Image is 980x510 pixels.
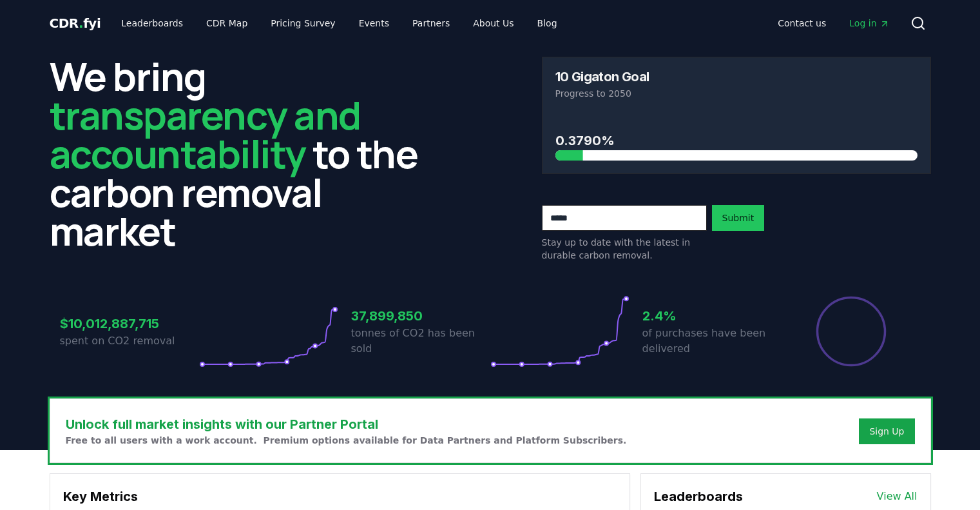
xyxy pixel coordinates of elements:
[50,57,439,250] h2: We bring to the carbon removal market
[50,15,101,31] span: CDR fyi
[111,12,193,35] a: Leaderboards
[260,12,345,35] a: Pricing Survey
[463,12,524,35] a: About Us
[527,12,568,35] a: Blog
[642,306,782,326] h3: 2.4%
[767,12,836,35] a: Contact us
[60,333,199,349] p: spent on CO2 removal
[815,295,887,368] div: Percentage of sales delivered
[66,434,627,447] p: Free to all users with a work account. Premium options available for Data Partners and Platform S...
[555,70,649,83] h3: 10 Gigaton Goal
[349,12,399,35] a: Events
[111,12,567,35] nav: Main
[60,314,199,333] h3: $10,012,887,715
[50,14,101,32] a: CDR.fyi
[849,17,889,30] span: Log in
[542,236,707,262] p: Stay up to date with the latest in durable carbon removal.
[712,205,765,231] button: Submit
[196,12,258,35] a: CDR Map
[50,88,361,180] span: transparency and accountability
[555,87,918,100] p: Progress to 2050
[63,487,617,506] h3: Key Metrics
[555,131,918,150] h3: 0.3790%
[767,12,899,35] nav: Main
[839,12,899,35] a: Log in
[351,306,490,326] h3: 37,899,850
[66,415,627,434] h3: Unlock full market insights with our Partner Portal
[877,489,918,504] a: View All
[642,326,782,357] p: of purchases have been delivered
[79,15,83,31] span: .
[859,418,914,444] button: Sign Up
[654,487,743,506] h3: Leaderboards
[869,425,904,438] a: Sign Up
[351,326,490,357] p: tonnes of CO2 has been sold
[402,12,460,35] a: Partners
